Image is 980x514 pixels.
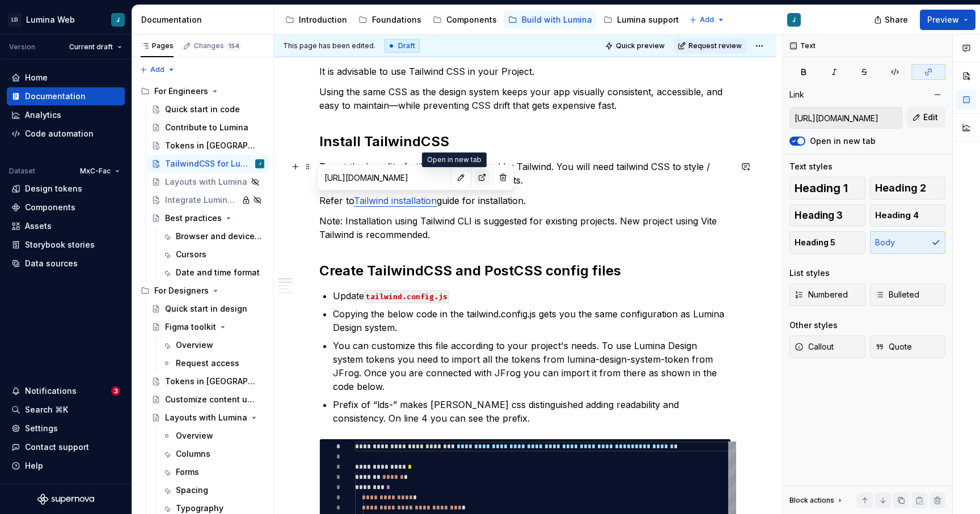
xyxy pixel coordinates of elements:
[7,125,125,143] a: Code automation
[147,191,269,209] a: Integrate Lumina in apps
[25,460,43,471] div: Help
[147,100,269,118] a: Quick start in code
[281,11,352,29] a: Introduction
[165,176,247,188] div: Layouts with Lumina
[875,182,926,194] span: Heading 2
[422,152,487,167] div: Open in new tab
[147,173,269,191] a: Layouts with Lumina
[2,7,129,32] button: LDLumina WebJ
[147,372,269,390] a: Tokens in [GEOGRAPHIC_DATA]
[154,86,208,97] div: For Engineers
[875,210,919,221] span: Heading 4
[80,167,111,176] span: MxC-Fac
[111,386,120,396] span: 3
[7,217,125,235] a: Assets
[25,183,82,194] div: Design tokens
[795,341,834,352] span: Callout
[795,210,843,221] span: Heading 3
[795,289,848,300] span: Numbered
[165,140,259,151] div: Tokens in [GEOGRAPHIC_DATA]
[354,11,426,29] a: Foundations
[789,89,804,100] div: Link
[923,112,938,123] span: Edit
[372,14,421,26] div: Foundations
[789,161,833,172] div: Text styles
[147,390,269,409] a: Customize content using slot
[141,14,269,26] div: Documentation
[700,15,714,24] span: Add
[870,204,946,227] button: Heading 4
[885,14,908,26] span: Share
[7,401,125,419] button: Search ⌘K
[789,496,834,505] div: Block actions
[158,354,269,372] a: Request access
[616,41,665,50] span: Quick preview
[319,65,731,78] p: It is advisable to use Tailwind CSS in your Project.
[165,321,216,333] div: Figma toolkit
[789,204,865,227] button: Heading 3
[25,385,77,397] div: Notifications
[136,82,269,100] div: For Engineers
[789,492,844,508] div: Block actions
[147,409,269,427] a: Layouts with Lumina
[333,307,731,334] p: Copying the below code in the tailwind.config.js gets you the same configuration as Lumina Design...
[176,267,260,278] div: Date and time format
[795,182,848,194] span: Heading 1
[147,209,269,227] a: Best practices
[259,158,261,169] div: J
[7,382,125,400] button: Notifications3
[147,118,269,137] a: Contribute to Lumina
[8,13,22,27] div: LD
[789,177,865,199] button: Heading 1
[158,463,269,481] a: Forms
[147,300,269,318] a: Quick start in design
[141,41,174,50] div: Pages
[158,445,269,463] a: Columns
[150,65,164,74] span: Add
[25,423,58,434] div: Settings
[7,69,125,87] a: Home
[281,9,683,31] div: Page tree
[354,195,437,206] a: Tailwind installation
[136,282,269,300] div: For Designers
[25,239,95,250] div: Storybook stories
[299,14,347,26] div: Introduction
[319,160,731,187] p: To get the benefit of utility classes offered by Tailwind. You will need tailwind CSS to style / ...
[920,10,975,30] button: Preview
[176,249,206,260] div: Cursors
[7,87,125,105] a: Documentation
[147,155,269,173] a: TailwindCSS for LuminaJ
[165,122,248,133] div: Contribute to Lumina
[7,438,125,456] button: Contact support
[116,15,120,24] div: J
[789,335,865,358] button: Callout
[147,318,269,336] a: Figma toolkit
[870,283,946,306] button: Bulleted
[792,15,796,24] div: J
[158,481,269,499] a: Spacing
[165,412,247,423] div: Layouts with Lumina
[158,264,269,282] a: Date and time format
[319,85,731,112] p: Using the same CSS as the design system keeps your app visually consistent, accessible, and easy ...
[9,43,35,52] div: Version
[385,39,420,53] div: Draft
[25,404,68,415] div: Search ⌘K
[176,485,208,496] div: Spacing
[319,133,731,151] h2: Install TailwindCSS
[75,163,125,179] button: MxC-Fac
[617,14,679,26] div: Lumina support
[25,109,61,121] div: Analytics
[674,38,747,54] button: Request review
[26,14,75,26] div: Lumina Web
[165,158,253,169] div: TailwindCSS for Lumina
[25,128,94,139] div: Code automation
[25,72,48,83] div: Home
[795,237,835,248] span: Heading 5
[25,91,86,102] div: Documentation
[319,194,731,207] p: Refer to guide for installation.
[176,503,223,514] div: Typography
[333,339,731,393] p: You can customize this file according to your project's needs. To use Lumina Design system tokens...
[176,448,210,460] div: Columns
[176,231,262,242] div: Browser and device support
[875,289,919,300] span: Bulleted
